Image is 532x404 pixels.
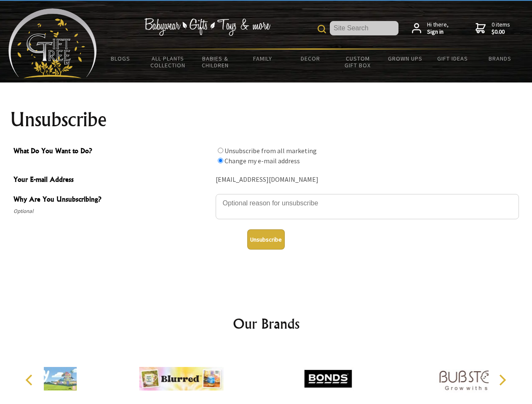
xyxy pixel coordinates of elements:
a: Grown Ups [381,50,429,67]
div: [EMAIL_ADDRESS][DOMAIN_NAME] [216,173,519,186]
span: Why Are You Unsubscribing? [13,194,211,206]
span: Your E-mail Address [13,174,211,186]
a: 0 items$0.00 [476,21,510,36]
h2: Our Brands [17,314,516,334]
label: Change my e-mail address [225,157,300,165]
img: product search [318,25,326,33]
a: Babies & Children [192,50,239,74]
a: Family [239,50,287,67]
a: BLOGS [97,50,144,67]
img: Babywear - Gifts - Toys & more [144,18,270,36]
span: What Do You Want to Do? [13,146,211,158]
input: What Do You Want to Do? [218,158,223,163]
span: 0 items [492,21,510,36]
textarea: Why Are You Unsubscribing? [216,194,519,219]
button: Previous [21,371,40,389]
span: Optional [13,206,211,216]
button: Unsubscribe [247,229,285,250]
label: Unsubscribe from all marketing [225,146,317,155]
a: All Plants Collection [144,50,192,74]
a: Gift Ideas [429,50,476,67]
a: Brands [476,50,524,67]
img: Babyware - Gifts - Toys and more... [8,8,97,78]
strong: $0.00 [492,28,510,36]
a: Custom Gift Box [334,50,382,74]
button: Next [493,371,511,389]
strong: Sign in [427,28,449,36]
h1: Unsubscribe [10,109,522,130]
a: Decor [286,50,334,67]
input: What Do You Want to Do? [218,148,223,153]
input: Site Search [330,21,398,35]
a: Hi there,Sign in [412,21,449,36]
span: Hi there, [427,21,449,36]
